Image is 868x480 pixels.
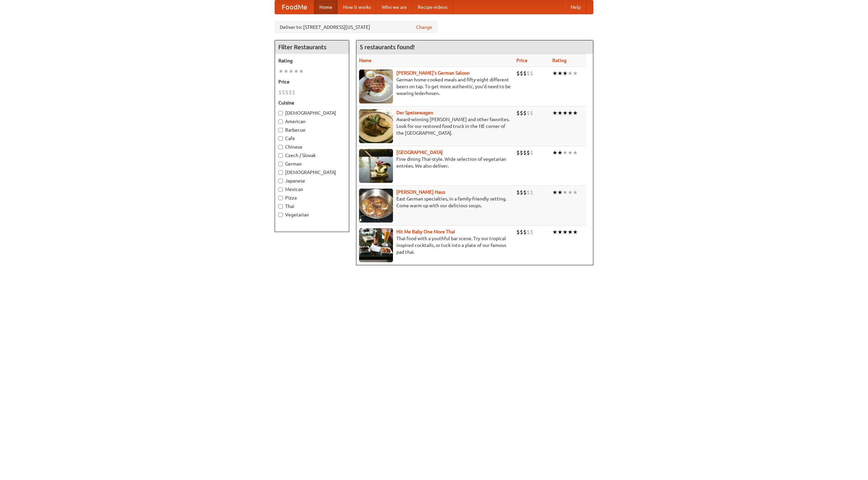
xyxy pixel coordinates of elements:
input: Vegetarian [278,213,283,217]
input: Pizza [278,196,283,200]
a: Help [565,0,586,14]
a: Price [516,58,528,63]
li: $ [520,109,523,117]
li: $ [527,149,530,156]
label: Mexican [278,186,346,193]
a: [PERSON_NAME] Haus [396,189,445,195]
h5: Cuisine [278,99,346,106]
a: Recipe videos [412,0,453,14]
li: ★ [573,109,578,117]
li: $ [530,109,533,117]
label: Chinese [278,143,346,150]
li: $ [292,89,295,96]
div: Deliver to: [STREET_ADDRESS][US_STATE] [275,21,437,33]
input: [DEMOGRAPHIC_DATA] [278,170,283,175]
label: Cafe [278,135,346,142]
li: $ [527,70,530,77]
li: ★ [552,149,557,156]
p: Fine dining Thai-style. Wide selection of vegetarian entrées. We also deliver. [359,156,511,169]
a: Rating [552,58,567,63]
li: $ [516,70,520,77]
input: Japanese [278,179,283,183]
label: Japanese [278,177,346,184]
li: ★ [552,109,557,117]
li: $ [523,70,527,77]
li: ★ [563,228,568,236]
img: babythai.jpg [359,228,393,262]
img: satay.jpg [359,149,393,183]
li: $ [282,89,285,96]
li: $ [523,228,527,236]
label: [DEMOGRAPHIC_DATA] [278,169,346,176]
a: Home [314,0,338,14]
label: Pizza [278,194,346,201]
li: ★ [557,228,563,236]
li: $ [530,70,533,77]
li: $ [289,89,292,96]
li: $ [520,149,523,156]
label: Thai [278,203,346,210]
li: $ [520,70,523,77]
a: FoodMe [275,0,314,14]
li: ★ [552,70,557,77]
li: ★ [563,149,568,156]
li: ★ [552,228,557,236]
li: $ [523,109,527,117]
li: $ [527,109,530,117]
a: How it works [338,0,376,14]
img: esthers.jpg [359,70,393,103]
li: ★ [573,149,578,156]
li: ★ [557,70,563,77]
input: Thai [278,204,283,209]
li: ★ [283,68,289,75]
b: Der Speisewagen [396,110,433,115]
li: ★ [568,149,573,156]
input: Cafe [278,136,283,141]
p: Thai food with a youthful bar scene. Try our tropical inspired cocktails, or tuck into a plate of... [359,235,511,255]
input: Czech / Slovak [278,153,283,158]
li: ★ [552,189,557,196]
li: ★ [563,109,568,117]
li: ★ [557,149,563,156]
label: [DEMOGRAPHIC_DATA] [278,110,346,116]
label: American [278,118,346,125]
li: $ [520,228,523,236]
label: Barbecue [278,127,346,133]
li: $ [516,228,520,236]
li: ★ [294,68,299,75]
h5: Price [278,78,346,85]
img: speisewagen.jpg [359,109,393,143]
img: kohlhaus.jpg [359,189,393,223]
p: East German specialties, in a family-friendly setting. Come warm up with our delicious soups. [359,195,511,209]
li: ★ [573,70,578,77]
li: ★ [573,189,578,196]
li: $ [520,189,523,196]
input: American [278,119,283,124]
input: Mexican [278,187,283,192]
input: Chinese [278,145,283,149]
a: [GEOGRAPHIC_DATA] [396,150,443,155]
li: $ [516,149,520,156]
h4: Filter Restaurants [275,40,349,54]
li: ★ [557,189,563,196]
b: Hit Me Baby One More Thai [396,229,455,234]
li: $ [530,228,533,236]
li: $ [285,89,289,96]
input: German [278,162,283,166]
label: Vegetarian [278,211,346,218]
li: $ [530,149,533,156]
li: $ [523,189,527,196]
li: ★ [568,70,573,77]
label: German [278,160,346,167]
li: $ [523,149,527,156]
li: ★ [568,228,573,236]
p: Award-winning [PERSON_NAME] and other favorites. Look for our restored food truck in the NE corne... [359,116,511,136]
li: $ [278,89,282,96]
input: [DEMOGRAPHIC_DATA] [278,111,283,115]
li: ★ [568,109,573,117]
li: $ [530,189,533,196]
a: Name [359,58,372,63]
a: [PERSON_NAME]'s German Saloon [396,70,470,76]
